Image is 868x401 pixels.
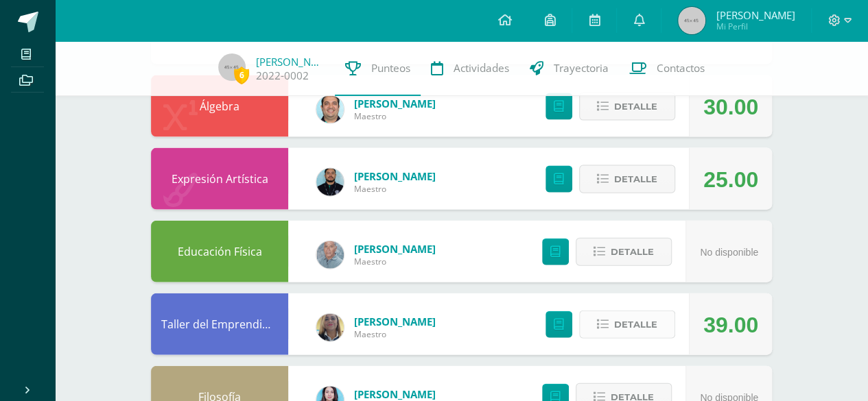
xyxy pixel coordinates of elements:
[151,148,288,210] div: Expresión Artística
[611,239,654,265] span: Detalle
[335,41,421,96] a: Punteos
[421,41,519,96] a: Actividades
[316,96,344,123] img: 332fbdfa08b06637aa495b36705a9765.png
[234,66,249,84] span: 6
[354,110,436,122] span: Maestro
[703,76,758,138] div: 30.00
[576,238,672,266] button: Detalle
[703,149,758,210] div: 25.00
[614,312,657,337] span: Detalle
[218,53,246,81] img: 45x45
[700,247,758,258] span: No disponible
[151,75,288,137] div: Álgebra
[151,221,288,282] div: Educación Física
[354,169,436,183] a: [PERSON_NAME]
[354,97,436,110] a: [PERSON_NAME]
[316,314,344,341] img: c96224e79309de7917ae934cbb5c0b01.png
[519,41,619,96] a: Trayectoria
[614,94,657,119] span: Detalle
[454,61,509,75] span: Actividades
[354,328,436,340] span: Maestro
[716,21,795,32] span: Mi Perfil
[316,241,344,269] img: 4256d6e89954888fb00e40decb141709.png
[703,294,758,356] div: 39.00
[579,311,675,339] button: Detalle
[716,8,795,22] span: [PERSON_NAME]
[554,61,609,75] span: Trayectoria
[354,315,436,328] a: [PERSON_NAME]
[614,167,657,192] span: Detalle
[657,61,705,75] span: Contactos
[354,242,436,256] a: [PERSON_NAME]
[619,41,715,96] a: Contactos
[371,61,410,75] span: Punteos
[354,256,436,267] span: Maestro
[256,55,325,69] a: [PERSON_NAME]
[316,169,344,196] img: 9f25a704c7e525b5c9fe1d8c113699e7.png
[579,93,675,121] button: Detalle
[354,387,436,401] a: [PERSON_NAME]
[151,293,288,355] div: Taller del Emprendimiento
[579,165,675,193] button: Detalle
[256,69,309,83] a: 2022-0002
[678,7,705,34] img: 45x45
[354,183,436,195] span: Maestro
